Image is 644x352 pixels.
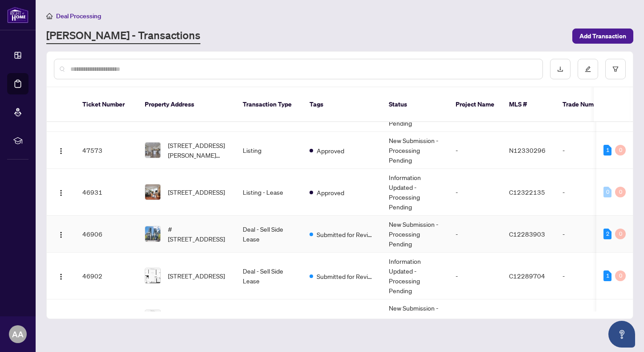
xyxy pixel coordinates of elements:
[585,66,591,72] span: edit
[557,66,563,72] span: download
[612,66,619,72] span: filter
[382,132,448,169] td: New Submission - Processing Pending
[236,169,302,216] td: Listing - Lease
[382,216,448,253] td: New Submission - Processing Pending
[509,230,545,238] span: C12283903
[168,271,225,281] span: [STREET_ADDRESS]
[317,146,344,156] span: Approved
[75,253,138,299] td: 46902
[603,229,611,239] div: 2
[145,143,160,158] img: thumbnail-img
[555,216,618,253] td: -
[448,299,502,336] td: -
[502,87,555,122] th: MLS #
[603,187,611,197] div: 0
[579,29,626,43] span: Add Transaction
[572,29,633,44] button: Add Transaction
[54,143,68,157] button: Logo
[236,87,302,122] th: Transaction Type
[75,216,138,253] td: 46906
[382,169,448,216] td: Information Updated - Processing Pending
[56,12,101,20] span: Deal Processing
[550,59,571,79] button: download
[555,253,618,299] td: -
[555,169,618,216] td: -
[168,224,228,244] span: #[STREET_ADDRESS]
[12,328,24,340] span: AA
[54,269,68,283] button: Logo
[448,87,502,122] th: Project Name
[615,270,626,281] div: 0
[608,321,635,348] button: Open asap
[54,185,68,199] button: Logo
[54,311,68,325] button: Logo
[615,229,626,239] div: 0
[555,87,618,122] th: Trade Number
[236,299,302,336] td: Listing - Lease
[509,188,545,196] span: C12322135
[57,231,65,238] img: Logo
[145,268,160,283] img: thumbnail-img
[603,270,611,281] div: 1
[54,227,68,241] button: Logo
[509,272,545,280] span: C12289704
[7,7,29,23] img: logo
[75,87,138,122] th: Ticket Number
[578,59,598,79] button: edit
[448,216,502,253] td: -
[615,145,626,156] div: 0
[382,87,448,122] th: Status
[317,188,344,197] span: Approved
[46,13,53,19] span: home
[448,253,502,299] td: -
[57,273,65,280] img: Logo
[145,310,160,325] img: thumbnail-img
[317,229,375,239] span: Submitted for Review
[75,132,138,169] td: 47573
[555,132,618,169] td: -
[382,253,448,299] td: Information Updated - Processing Pending
[168,140,228,160] span: [STREET_ADDRESS][PERSON_NAME][PERSON_NAME]
[448,132,502,169] td: -
[603,145,611,156] div: 1
[57,189,65,196] img: Logo
[605,59,626,79] button: filter
[236,216,302,253] td: Deal - Sell Side Lease
[317,271,375,281] span: Submitted for Review
[46,28,200,44] a: [PERSON_NAME] - Transactions
[236,253,302,299] td: Deal - Sell Side Lease
[555,299,618,336] td: -
[302,87,382,122] th: Tags
[75,299,138,336] td: 44299
[509,146,546,154] span: N12330296
[382,299,448,336] td: New Submission - Processing Pending
[145,184,160,200] img: thumbnail-img
[615,187,626,197] div: 0
[168,187,225,197] span: [STREET_ADDRESS]
[138,87,236,122] th: Property Address
[57,147,65,155] img: Logo
[236,132,302,169] td: Listing
[75,169,138,216] td: 46931
[448,169,502,216] td: -
[145,226,160,241] img: thumbnail-img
